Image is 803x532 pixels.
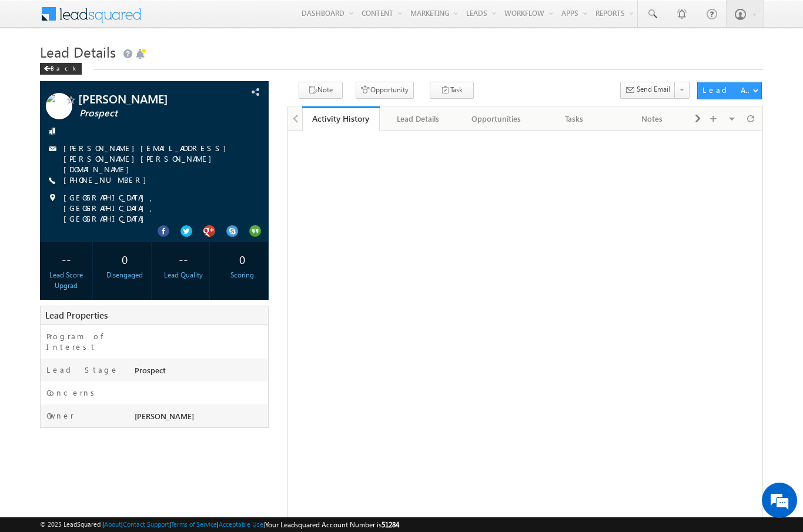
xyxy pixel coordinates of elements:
[613,106,691,131] a: Notes
[43,270,89,291] div: Lead Score Upgrad
[46,93,72,123] img: Profile photo
[79,108,220,119] span: Prospect
[219,270,265,280] div: Scoring
[40,62,88,72] a: Back
[536,106,613,131] a: Tasks
[78,93,219,105] span: [PERSON_NAME]
[265,520,399,529] span: Your Leadsquared Account Number is
[620,82,675,99] button: Send Email
[467,112,525,126] div: Opportunities
[40,519,399,530] span: © 2025 LeadSquared | | | | |
[356,82,414,99] button: Opportunity
[545,112,603,126] div: Tasks
[123,520,169,528] a: Contact Support
[302,106,380,131] a: Activity History
[45,309,108,321] span: Lead Properties
[380,106,457,131] a: Lead Details
[43,248,89,270] div: --
[299,82,343,99] button: Note
[160,248,207,270] div: --
[40,63,82,75] div: Back
[46,387,99,398] label: Concerns
[132,364,268,381] div: Prospect
[623,112,680,126] div: Notes
[219,520,263,528] a: Acceptable Use
[102,270,148,280] div: Disengaged
[40,42,116,61] span: Lead Details
[389,112,447,126] div: Lead Details
[702,85,752,95] div: Lead Actions
[382,520,399,529] span: 51284
[102,248,148,270] div: 0
[135,411,194,421] span: [PERSON_NAME]
[104,520,121,528] a: About
[637,84,670,95] span: Send Email
[697,82,762,99] button: Lead Actions
[160,270,207,280] div: Lead Quality
[311,113,371,124] div: Activity History
[46,331,123,352] label: Program of Interest
[63,143,232,174] a: [PERSON_NAME][EMAIL_ADDRESS][PERSON_NAME][PERSON_NAME][DOMAIN_NAME]
[63,175,152,186] span: [PHONE_NUMBER]
[171,520,217,528] a: Terms of Service
[46,410,74,421] label: Owner
[63,192,247,224] span: [GEOGRAPHIC_DATA], [GEOGRAPHIC_DATA], [GEOGRAPHIC_DATA]
[458,106,536,131] a: Opportunities
[46,364,119,375] label: Lead Stage
[219,248,265,270] div: 0
[430,82,474,99] button: Task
